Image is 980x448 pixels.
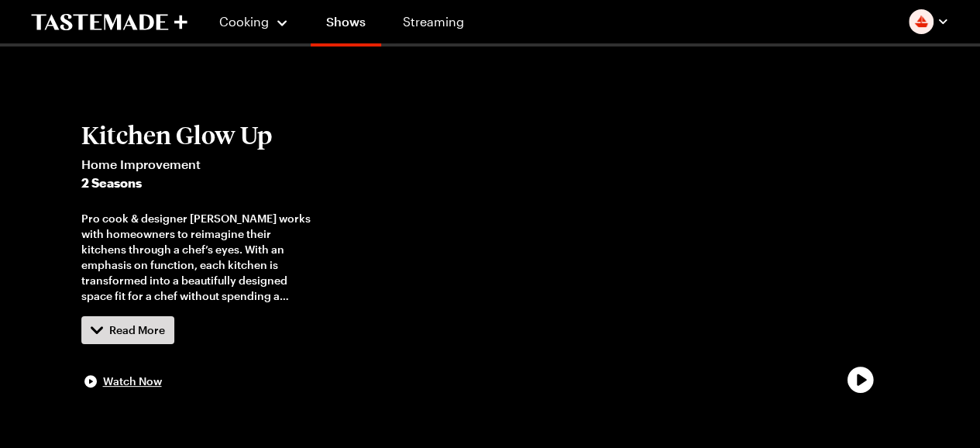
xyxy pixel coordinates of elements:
img: Profile picture [909,9,934,34]
button: Kitchen Glow UpHome Improvement2 SeasonsPro cook & designer [PERSON_NAME] works with homeowners t... [81,121,311,391]
a: Shows [311,3,381,47]
button: Read More [81,316,174,344]
img: Kitchen Glow Up [326,93,899,419]
span: Read More [109,322,165,338]
h2: Kitchen Glow Up [81,121,311,149]
span: Home Improvement [81,155,311,174]
span: Cooking [219,14,269,29]
span: 2 Seasons [81,174,311,192]
button: play trailer [326,93,899,419]
button: Cooking [218,3,289,40]
button: Profile picture [909,9,949,34]
a: To Tastemade Home Page [31,13,187,31]
div: Pro cook & designer [PERSON_NAME] works with homeowners to reimagine their kitchens through a che... [81,211,311,304]
span: Watch Now [103,374,162,389]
